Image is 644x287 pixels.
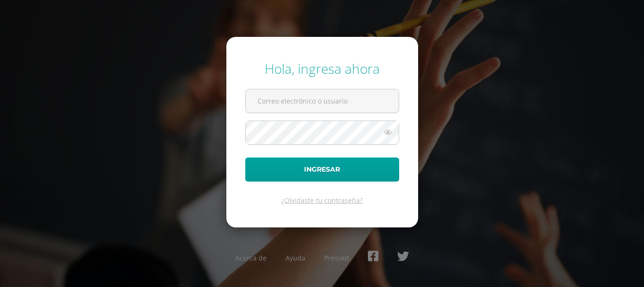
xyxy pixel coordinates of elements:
[286,253,305,262] a: Ayuda
[281,196,363,205] a: ¿Olvidaste tu contraseña?
[245,60,399,78] div: Hola, ingresa ahora
[246,89,399,113] input: Correo electrónico o usuario
[324,253,349,262] a: Presskit
[245,157,399,182] button: Ingresar
[235,253,267,262] a: Acerca de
